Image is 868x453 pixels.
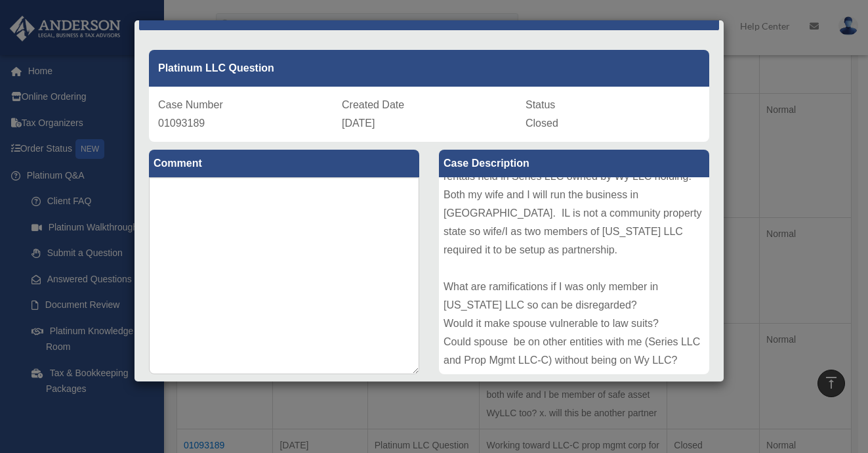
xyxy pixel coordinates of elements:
span: Closed [526,118,558,129]
span: Case Number [158,99,223,110]
span: 01093189 [158,118,205,129]
div: Working toward LLC-C prop mgmt corp for long term rentals held in Series LLC owned by Wy LLC hold... [439,177,709,374]
span: [DATE] [342,118,375,129]
span: Status [526,99,555,110]
label: Case Description [439,150,709,177]
label: Comment [149,150,419,177]
div: Platinum LLC Question [149,50,709,87]
span: Created Date [342,99,404,110]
